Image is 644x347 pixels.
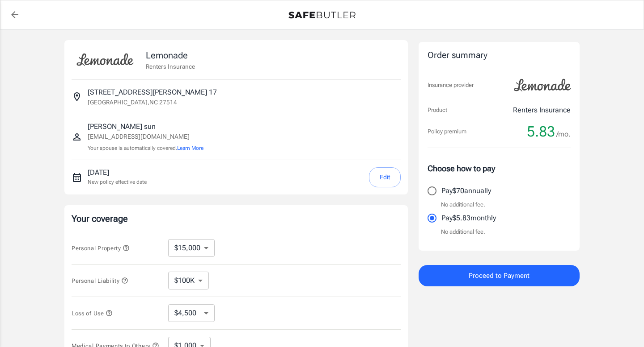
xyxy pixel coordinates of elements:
[469,270,530,281] span: Proceed to Payment
[88,98,177,107] p: [GEOGRAPHIC_DATA] , NC 27514
[72,310,113,317] span: Loss of Use
[441,186,491,196] p: Pay $70 annually
[72,47,139,72] img: Lemonade
[146,62,195,71] p: Renters Insurance
[88,167,147,178] p: [DATE]
[72,132,82,142] svg: Insured person
[88,144,203,153] p: Your spouse is automatically covered.
[177,144,203,152] button: Learn More
[419,265,580,286] button: Proceed to Payment
[72,308,113,318] button: Loss of Use
[72,91,82,102] svg: Insured address
[72,172,82,183] svg: New policy start date
[513,105,571,116] p: Renters Insurance
[428,106,447,115] p: Product
[72,275,128,286] button: Personal Liability
[441,200,485,209] p: No additional fee.
[88,132,203,141] p: [EMAIL_ADDRESS][DOMAIN_NAME]
[88,121,203,132] p: [PERSON_NAME] sun
[72,277,128,284] span: Personal Liability
[6,6,24,24] a: back to quotes
[72,212,401,225] p: Your coverage
[428,162,571,174] p: Choose how to pay
[88,87,217,98] p: [STREET_ADDRESS][PERSON_NAME] 17
[288,12,356,19] img: Back to quotes
[527,123,555,140] span: 5.83
[72,243,130,253] button: Personal Property
[441,213,496,223] p: Pay $5.83 monthly
[428,49,571,62] div: Order summary
[509,73,576,98] img: Lemonade
[88,178,147,186] p: New policy effective date
[428,127,466,136] p: Policy premium
[441,227,485,236] p: No additional fee.
[72,245,130,252] span: Personal Property
[369,167,401,187] button: Edit
[146,49,195,62] p: Lemonade
[556,128,571,140] span: /mo.
[428,81,474,90] p: Insurance provider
